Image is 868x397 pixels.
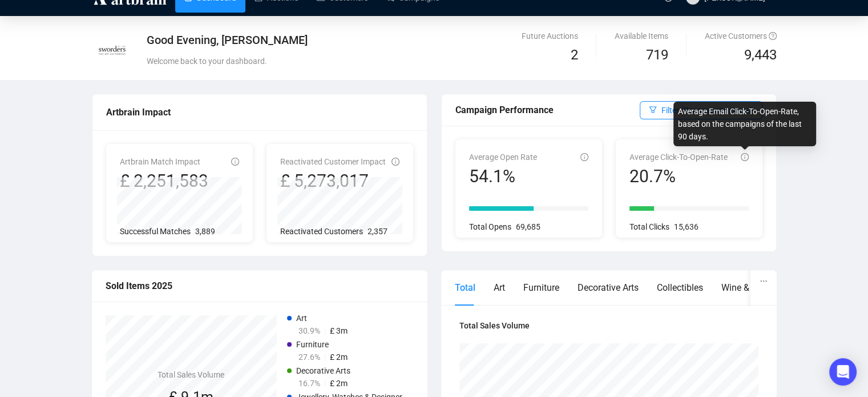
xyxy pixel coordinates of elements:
div: Good Evening, [PERSON_NAME] [147,32,546,48]
span: 3,889 [195,227,215,236]
span: 2 [571,47,578,63]
button: Filter (Recommendations) [640,101,762,119]
div: Art [494,280,505,295]
div: Open Intercom Messenger [829,358,857,386]
span: 9,443 [744,45,777,66]
span: question-circle [769,32,777,40]
div: Artbrain Impact [106,105,413,119]
span: Successful Matches [120,227,191,236]
span: 27.6% [298,352,320,362]
div: Available Items [615,30,668,42]
span: £ 3m [330,326,348,335]
div: Collectibles [657,280,703,295]
span: Average Open Rate [469,153,537,162]
span: 30.9% [298,326,320,335]
span: 16.7% [298,379,320,388]
div: Total [455,280,475,295]
img: 60251bc06cbeb4001463417e.jpg [92,30,132,70]
span: Reactivated Customer Impact [280,157,386,166]
span: Furniture [296,340,329,349]
div: Decorative Arts [578,280,639,295]
span: Filter (Recommendations) [661,104,753,117]
div: £ 2,251,583 [120,170,208,192]
div: 20.7% [629,166,728,187]
span: £ 2m [330,379,348,388]
h4: Total Sales Volume [158,368,224,381]
span: 719 [646,47,668,63]
span: Decorative Arts [296,366,350,375]
span: info-circle [231,158,239,166]
div: Average Email Click-To-Open-Rate, based on the campaigns of the last 90 days. [673,102,816,146]
span: 2,357 [368,227,387,236]
div: Campaign Performance [455,103,640,117]
span: 69,685 [516,222,540,231]
div: Future Auctions [522,30,578,42]
div: Sold Items 2025 [106,279,414,293]
span: Average Click-To-Open-Rate [629,153,728,162]
div: Furniture [523,280,559,295]
span: Total Opens [469,222,511,231]
span: Reactivated Customers [280,227,363,236]
span: Active Customers [705,31,777,41]
h4: Total Sales Volume [459,319,758,332]
span: ellipsis [760,277,768,285]
span: info-circle [741,153,749,161]
span: info-circle [391,158,399,166]
span: £ 2m [330,352,348,362]
span: info-circle [580,153,588,161]
span: 15,636 [674,222,699,231]
span: Artbrain Match Impact [120,157,200,166]
span: Total Clicks [629,222,669,231]
div: Welcome back to your dashboard. [147,55,546,67]
span: Art [296,314,307,323]
div: Wine & Spirits [721,280,777,295]
div: £ 5,273,017 [280,170,386,192]
span: filter [649,106,657,114]
div: 54.1% [469,166,537,187]
button: ellipsis [750,270,777,292]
